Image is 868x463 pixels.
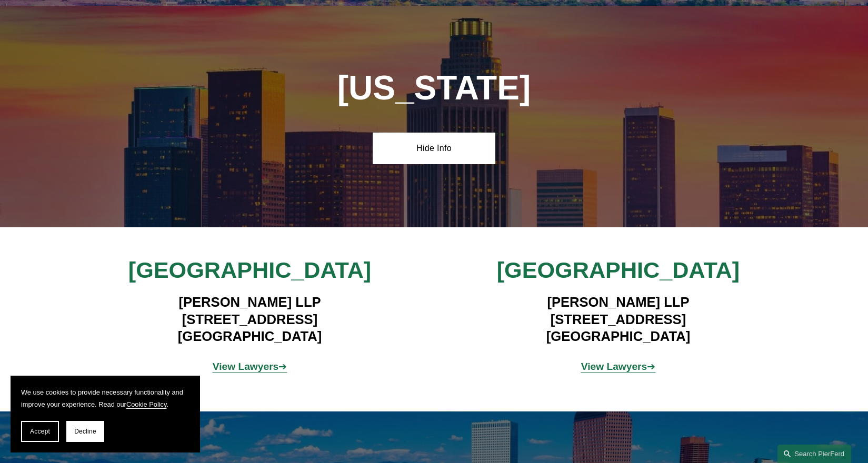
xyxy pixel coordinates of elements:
[11,376,200,452] section: Cookie banner
[581,361,656,372] span: ➔
[497,257,740,283] span: [GEOGRAPHIC_DATA]
[465,294,772,345] h4: [PERSON_NAME] LLP [STREET_ADDRESS] [GEOGRAPHIC_DATA]
[66,421,104,442] button: Decline
[281,69,587,107] h1: [US_STATE]
[126,400,167,408] a: Cookie Policy
[213,361,279,372] strong: View Lawyers
[30,428,50,435] span: Accept
[74,428,96,435] span: Decline
[581,361,656,372] a: View Lawyers➔
[581,361,647,372] strong: View Lawyers
[213,361,287,372] a: View Lawyers➔
[96,294,403,345] h4: [PERSON_NAME] LLP [STREET_ADDRESS] [GEOGRAPHIC_DATA]
[777,445,851,463] a: Search this site
[21,421,59,442] button: Accept
[373,133,495,164] a: Hide Info
[21,386,189,410] p: We use cookies to provide necessary functionality and improve your experience. Read our .
[128,257,371,283] span: [GEOGRAPHIC_DATA]
[213,361,287,372] span: ➔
